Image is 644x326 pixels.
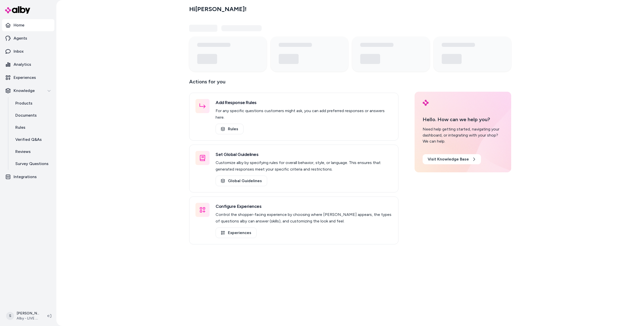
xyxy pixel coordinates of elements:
[189,5,247,13] h2: Hi [PERSON_NAME] !
[15,100,32,106] p: Products
[216,108,392,121] p: For any specific questions customers might ask, you can add preferred responses or answers here.
[216,159,392,173] p: Customize alby by specifying rules for overall behavior, style, or language. This ensures that ge...
[14,61,31,68] p: Analytics
[3,308,43,324] button: S[PERSON_NAME]Alby - LIVE on [DOMAIN_NAME]
[14,35,27,41] p: Agents
[15,149,31,155] p: Reviews
[216,211,392,224] p: Control the shopper-facing experience by choosing where [PERSON_NAME] appears, the types of quest...
[216,151,392,158] h3: Set Global Guidelines
[14,174,37,180] p: Integrations
[2,85,54,97] button: Knowledge
[14,48,24,54] p: Inbox
[15,124,25,131] p: Rules
[189,78,398,90] p: Actions for you
[216,99,392,106] h3: Add Response Rules
[14,22,24,28] p: Home
[423,154,481,164] a: Visit Knowledge Base
[216,176,267,186] a: Global Guidelines
[423,126,503,144] div: Need help getting started, navigating your dashboard, or integrating with your shop? We can help.
[6,312,14,320] span: S
[17,311,39,316] p: [PERSON_NAME]
[10,146,54,158] a: Reviews
[10,121,54,134] a: Rules
[216,203,392,210] h3: Configure Experiences
[10,109,54,121] a: Documents
[15,137,42,143] p: Verified Q&As
[5,6,30,14] img: alby Logo
[14,88,35,94] p: Knowledge
[14,75,36,81] p: Experiences
[15,112,37,118] p: Documents
[2,171,54,183] a: Integrations
[15,161,49,167] p: Survey Questions
[2,32,54,44] a: Agents
[423,116,503,123] p: Hello. How can we help you?
[2,19,54,31] a: Home
[2,72,54,84] a: Experiences
[10,158,54,170] a: Survey Questions
[216,124,244,134] a: Rules
[2,45,54,57] a: Inbox
[10,97,54,109] a: Products
[2,58,54,71] a: Analytics
[423,100,429,106] img: alby Logo
[17,316,39,321] span: Alby - LIVE on [DOMAIN_NAME]
[10,134,54,146] a: Verified Q&As
[216,227,257,238] a: Experiences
